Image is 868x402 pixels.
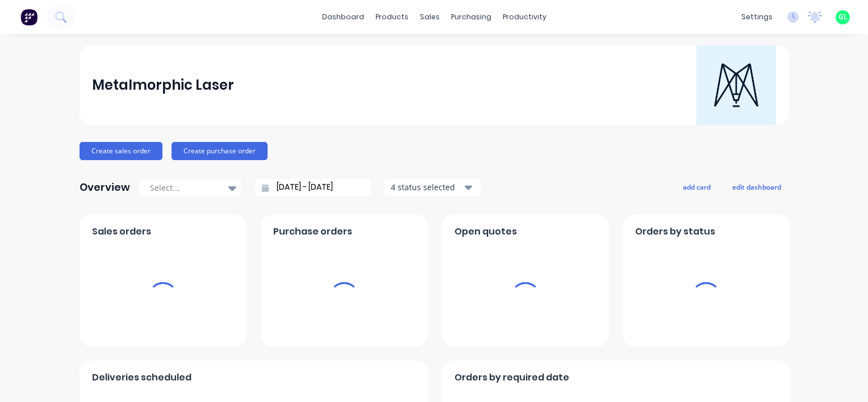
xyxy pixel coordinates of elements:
button: edit dashboard [725,179,788,194]
span: Sales orders [92,225,151,238]
span: Deliveries scheduled [92,371,191,384]
span: Orders by required date [454,371,569,384]
span: Orders by status [635,225,715,238]
span: Open quotes [454,225,517,238]
button: add card [675,179,718,194]
button: 4 status selected [385,179,481,196]
a: dashboard [316,9,370,26]
button: Create purchase order [172,142,268,160]
div: sales [414,9,445,26]
div: Metalmorphic Laser [92,74,234,97]
span: Purchase orders [273,225,352,238]
div: 4 status selected [391,181,462,193]
div: settings [736,9,778,26]
span: GL [838,12,848,22]
img: Metalmorphic Laser [696,45,776,125]
img: Factory [20,9,37,26]
div: Overview [80,176,130,199]
div: purchasing [445,9,497,26]
div: products [370,9,414,26]
button: Create sales order [80,142,162,160]
div: productivity [497,9,552,26]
